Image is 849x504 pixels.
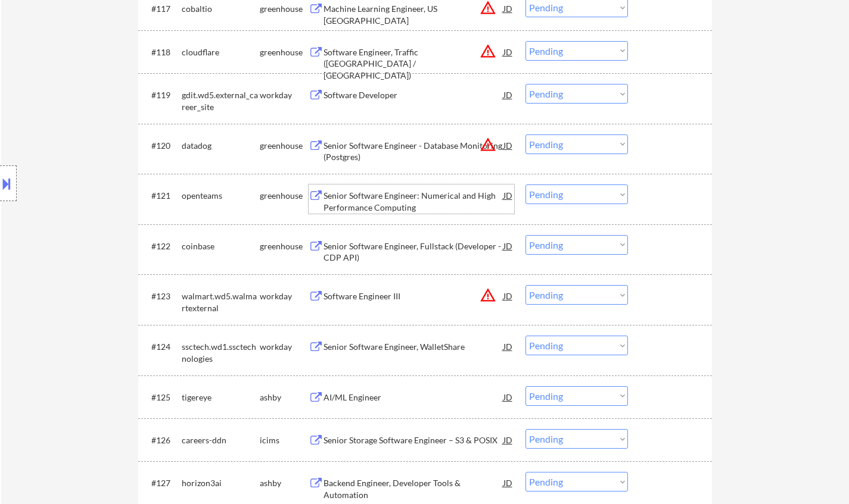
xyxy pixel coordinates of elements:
div: Senior Storage Software Engineer – S3 & POSIX [324,434,503,446]
div: JD [502,336,514,357]
div: openteams [182,190,260,202]
button: warning_amber [480,287,496,303]
div: greenhouse [260,190,309,202]
div: AI/ML Engineer [324,392,503,403]
div: JD [502,184,514,206]
div: tigereye [182,392,260,403]
div: greenhouse [260,46,309,58]
div: JD [502,41,514,62]
div: #126 [151,434,172,446]
div: greenhouse [260,240,309,252]
div: #117 [151,3,172,15]
div: icims [260,434,309,446]
div: ashby [260,392,309,403]
div: #127 [151,477,172,489]
div: Senior Software Engineer, Fullstack (Developer - CDP API) [324,240,503,264]
div: greenhouse [260,3,309,15]
div: coinbase [182,240,260,252]
div: JD [502,472,514,493]
div: JD [502,235,514,256]
div: JD [502,429,514,450]
div: datadog [182,140,260,152]
div: walmart.wd5.walmartexternal [182,290,260,314]
div: workday [260,290,309,302]
div: JD [502,386,514,408]
div: horizon3ai [182,477,260,489]
div: Software Engineer III [324,290,503,302]
div: greenhouse [260,140,309,152]
button: warning_amber [480,136,496,153]
div: JD [502,134,514,156]
div: Senior Software Engineer - Database Monitoring (Postgres) [324,140,503,163]
div: #125 [151,392,172,403]
div: Backend Engineer, Developer Tools & Automation [324,477,503,500]
div: workday [260,341,309,353]
div: ssctech.wd1.ssctechnologies [182,341,260,364]
div: Machine Learning Engineer, US [GEOGRAPHIC_DATA] [324,3,503,26]
div: careers-ddn [182,434,260,446]
div: gdit.wd5.external_career_site [182,89,260,112]
div: Senior Software Engineer: Numerical and High Performance Computing [324,190,503,213]
div: cloudflare [182,46,260,58]
div: Senior Software Engineer, WalletShare [324,341,503,353]
div: JD [502,84,514,105]
div: #123 [151,290,172,302]
div: JD [502,285,514,306]
div: cobaltio [182,3,260,15]
div: ashby [260,477,309,489]
div: Software Developer [324,89,503,101]
div: Software Engineer, Traffic ([GEOGRAPHIC_DATA] / [GEOGRAPHIC_DATA]) [324,46,503,82]
div: #124 [151,341,172,353]
div: workday [260,89,309,101]
div: #118 [151,46,172,58]
button: warning_amber [480,43,496,60]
